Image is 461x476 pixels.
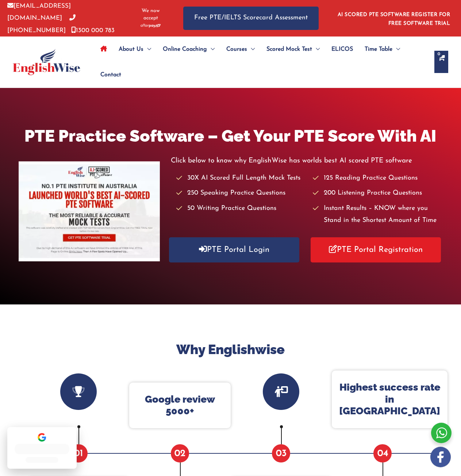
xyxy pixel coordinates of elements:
span: 03 [272,444,290,462]
a: Contact [95,62,121,88]
span: Menu Toggle [392,37,400,62]
p: Google review 5000+ [137,394,223,417]
span: We now accept [137,7,165,22]
span: Scored Mock Test [266,37,312,62]
li: 30X AI Scored Full Length Mock Tests [176,172,306,184]
a: Time TableMenu Toggle [359,37,406,62]
li: 125 Reading Practice Questions [313,172,442,184]
span: Menu Toggle [143,37,151,62]
img: pte-institute-main [19,161,160,261]
li: Instant Results – KNOW where you Stand in the Shortest Amount of Time [313,203,442,227]
span: Time Table [365,37,392,62]
li: 200 Listening Practice Questions [313,187,442,199]
a: CoursesMenu Toggle [220,37,261,62]
span: Menu Toggle [207,37,215,62]
a: [PHONE_NUMBER] [7,15,76,33]
a: Online CoachingMenu Toggle [157,37,220,62]
span: 01 [69,444,88,462]
a: Scored Mock TestMenu Toggle [261,37,326,62]
li: 250 Speaking Practice Questions [176,187,306,199]
a: 1300 000 783 [71,27,115,34]
img: white-facebook.png [430,447,451,467]
span: About Us [119,37,143,62]
a: PTE Portal Registration [311,237,441,262]
span: Menu Toggle [247,37,255,62]
nav: Site Navigation: Main Menu [95,37,427,88]
h2: Why Englishwise [12,341,450,358]
h1: PTE Practice Software – Get Your PTE Score With AI [19,124,443,147]
aside: Header Widget 1 [333,6,454,30]
a: PTE Portal Login [169,237,299,262]
span: Courses [226,37,247,62]
a: [EMAIL_ADDRESS][DOMAIN_NAME] [7,3,71,21]
p: Click below to know why EnglishWise has worlds best AI scored PTE software [171,155,443,167]
a: Free PTE/IELTS Scorecard Assessment [183,7,319,30]
img: Afterpay-Logo [141,24,161,28]
a: About UsMenu Toggle [113,37,157,62]
span: 04 [373,444,392,462]
span: 02 [171,444,189,462]
span: ELICOS [331,37,353,62]
p: Highest success rate in [GEOGRAPHIC_DATA] [339,381,440,417]
a: AI SCORED PTE SOFTWARE REGISTER FOR FREE SOFTWARE TRIAL [338,12,450,26]
a: ELICOS [326,37,359,62]
img: cropped-ew-logo [13,49,80,75]
a: View Shopping Cart, empty [434,51,448,73]
li: 50 Writing Practice Questions [176,203,306,215]
span: Contact [100,62,121,88]
span: Menu Toggle [312,37,320,62]
span: Online Coaching [163,37,207,62]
